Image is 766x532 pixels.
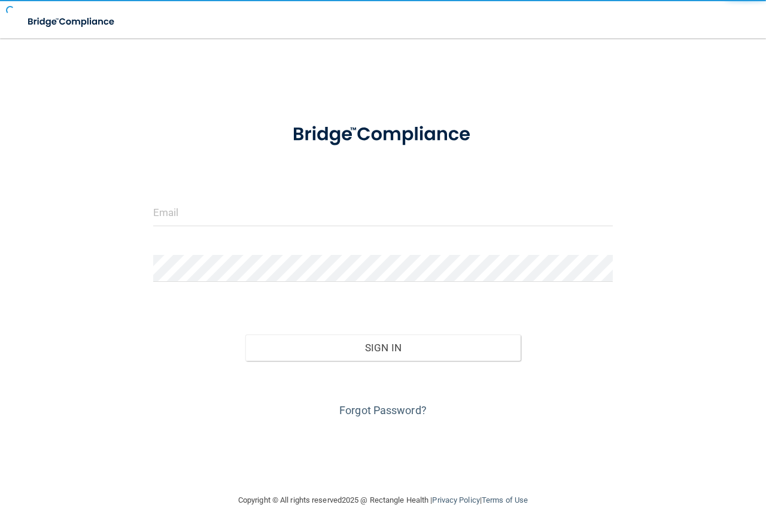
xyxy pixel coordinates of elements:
[339,404,427,417] a: Forgot Password?
[165,481,601,519] div: Copyright © All rights reserved 2025 @ Rectangle Health | |
[432,495,479,504] a: Privacy Policy
[245,335,521,361] button: Sign In
[18,10,126,34] img: bridge_compliance_login_screen.278c3ca4.svg
[273,110,494,159] img: bridge_compliance_login_screen.278c3ca4.svg
[153,199,613,226] input: Email
[482,495,528,504] a: Terms of Use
